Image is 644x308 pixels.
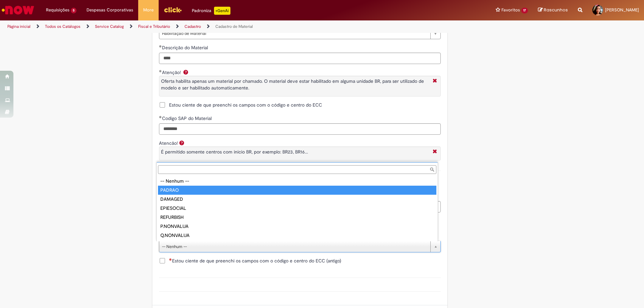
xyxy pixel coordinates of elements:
div: -- Nenhum -- [158,177,436,186]
div: EPIESOCIAL [158,204,436,213]
div: P.NONVALUA [158,222,436,231]
ul: Tipo de Avaliação [157,175,438,241]
div: DAMAGED [158,195,436,204]
div: PADRAO [158,186,436,195]
div: Q.NONVALUA [158,231,436,240]
div: REFURBISH [158,213,436,222]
